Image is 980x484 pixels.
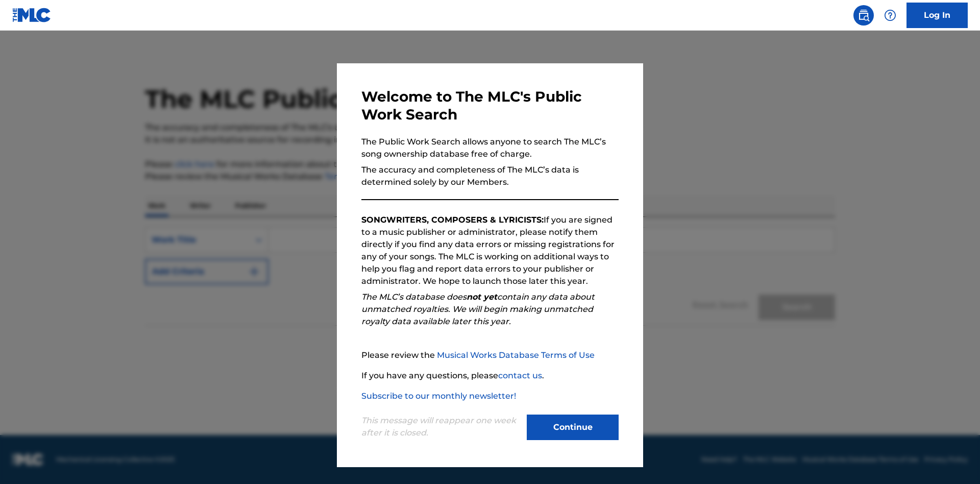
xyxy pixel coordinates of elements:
iframe: Chat Widget [929,435,980,484]
a: contact us [498,371,542,380]
img: help [884,9,896,21]
img: MLC Logo [12,8,52,22]
h3: Welcome to The MLC's Public Work Search [361,88,619,124]
div: Help [880,5,900,26]
a: Musical Works Database Terms of Use [437,350,595,360]
p: Please review the [361,349,619,361]
a: Public Search [853,5,874,26]
p: This message will reappear one week after it is closed. [361,415,521,439]
p: The Public Work Search allows anyone to search The MLC’s song ownership database free of charge. [361,136,619,160]
p: The accuracy and completeness of The MLC’s data is determined solely by our Members. [361,164,619,188]
strong: SONGWRITERS, COMPOSERS & LYRICISTS: [361,215,544,225]
strong: not yet [467,292,497,302]
em: The MLC’s database does contain any data about unmatched royalties. We will begin making unmatche... [361,292,595,326]
button: Continue [527,415,619,440]
p: If you are signed to a music publisher or administrator, please notify them directly if you find ... [361,214,619,287]
a: Subscribe to our monthly newsletter! [361,391,516,401]
p: If you have any questions, please . [361,370,619,382]
a: Log In [906,3,968,28]
img: search [857,9,870,21]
